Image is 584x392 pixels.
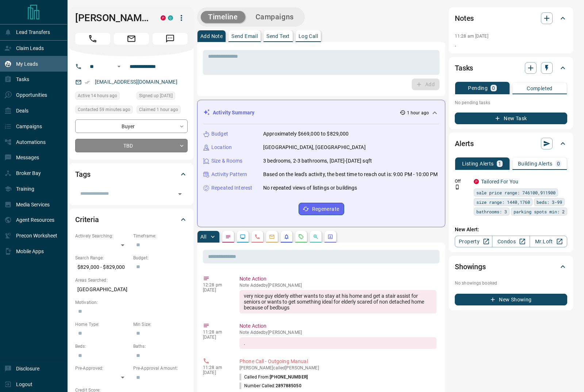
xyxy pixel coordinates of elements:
svg: Listing Alerts [284,234,289,240]
div: Criteria [75,211,188,228]
p: 11:28 am [DATE] [455,34,488,39]
p: Pre-Approved: [75,365,130,372]
p: Listing Alerts [462,161,494,166]
p: [DATE] [203,370,228,375]
span: parking spots min: 2 [514,208,565,215]
svg: Push Notification Only [455,184,460,190]
button: New Task [455,113,567,124]
p: 1 [498,161,501,166]
svg: Lead Browsing Activity [240,234,246,240]
svg: Notes [225,234,231,240]
button: Open [115,62,123,71]
span: Signed up [DATE] [139,92,173,99]
p: 0 [557,161,560,166]
p: No repeated views of listings or buildings [263,184,357,192]
p: [GEOGRAPHIC_DATA], [GEOGRAPHIC_DATA] [263,144,366,151]
p: Budget [211,130,228,138]
a: Tailored For You [481,179,518,184]
button: New Showing [455,294,567,305]
p: 11:28 am [203,365,228,370]
div: Activity Summary1 hour ago [203,106,439,119]
svg: Requests [298,234,304,240]
p: Activity Summary [213,109,254,117]
div: TBD [75,139,188,152]
p: Beds: [75,343,130,350]
p: Pending [468,85,488,91]
div: Notes [455,9,567,27]
p: [DATE] [203,335,228,340]
p: Based on the lead's activity, the best time to reach out is: 9:00 PM - 10:00 PM [263,171,438,178]
p: No pending tasks [455,97,567,108]
p: Areas Searched: [75,277,188,283]
a: Condos [492,236,530,247]
span: 2897885050 [276,383,301,388]
p: Number Called: [239,383,301,389]
button: Timeline [201,11,245,23]
div: Tasks [455,59,567,77]
div: Thu Sep 11 2025 [75,92,133,102]
svg: Email Verified [85,80,90,85]
p: Completed [527,86,553,91]
h2: Tags [75,168,90,180]
p: Search Range: [75,255,130,261]
span: Message [153,33,188,45]
p: Add Note [200,34,223,39]
div: Sat Aug 02 2025 [137,92,188,102]
p: 1 hour ago [407,110,429,116]
svg: Opportunities [313,234,319,240]
span: Claimed 1 hour ago [139,106,178,113]
p: . [455,41,567,49]
span: sale price range: 746100,911900 [476,189,556,196]
p: Note Action [239,322,437,330]
p: [DATE] [203,288,228,293]
span: bathrooms: 3 [476,208,507,215]
p: 0 [492,85,495,91]
span: Active 14 hours ago [78,92,117,99]
p: Called From: [239,374,308,380]
p: [PERSON_NAME] called [PERSON_NAME] [239,365,437,370]
p: Approximately $669,000 to $829,000 [263,130,349,138]
p: Location [211,144,232,151]
p: Budget: [133,255,188,261]
p: New Alert: [455,226,567,233]
button: Regenerate [299,203,344,215]
p: Off [455,178,469,184]
p: Min Size: [133,321,188,328]
div: Tags [75,165,188,183]
p: Note Action [239,275,437,283]
p: Pre-Approval Amount: [133,365,188,372]
a: Property [455,236,492,247]
svg: Calls [254,234,260,240]
span: beds: 3-99 [537,198,562,206]
p: 3 bedrooms, 2-3 bathrooms, [DATE]-[DATE] sqft [263,157,372,165]
p: Size & Rooms [211,157,243,165]
p: No showings booked [455,280,567,286]
span: Call [75,33,110,45]
p: 11:28 am [203,330,228,335]
svg: Emails [269,234,275,240]
div: very nice guy elderly either wants to stay at his home and get a stair assist for seniors or want... [239,290,437,313]
p: [GEOGRAPHIC_DATA] [75,283,188,296]
h2: Tasks [455,62,473,74]
div: Fri Sep 12 2025 [137,106,188,116]
h2: Criteria [75,214,99,225]
span: Contacted 59 minutes ago [78,106,130,113]
p: Timeframe: [133,233,188,239]
span: [PHONE_NUMBER] [270,374,308,380]
p: Phone Call - Outgoing Manual [239,358,437,365]
p: Actively Searching: [75,233,130,239]
p: Note Added by [PERSON_NAME] [239,283,437,288]
div: Alerts [455,135,567,152]
p: Activity Pattern [211,171,247,178]
p: All [200,234,206,239]
svg: Agent Actions [327,234,333,240]
div: condos.ca [168,15,173,20]
p: Home Type: [75,321,130,328]
p: Baths: [133,343,188,350]
p: Send Email [231,34,258,39]
a: Mr.Loft [530,236,567,247]
span: Email [114,33,149,45]
p: Building Alerts [518,161,553,166]
p: $829,000 - $829,000 [75,261,130,273]
p: Send Text [266,34,290,39]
